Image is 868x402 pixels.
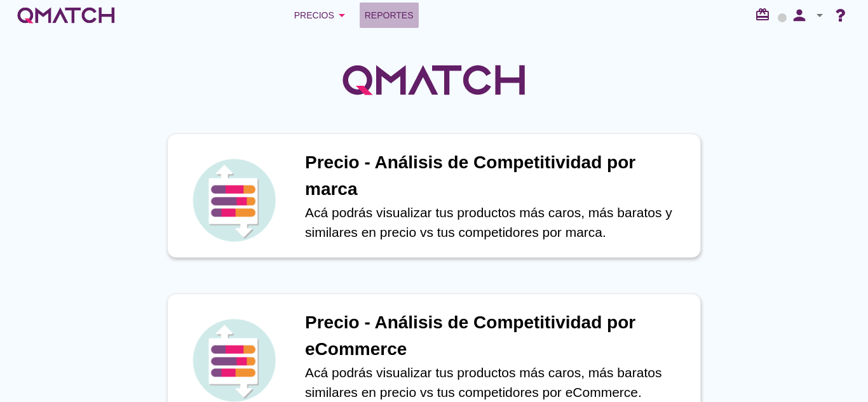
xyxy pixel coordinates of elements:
a: Reportes [360,3,419,28]
a: iconPrecio - Análisis de Competitividad por marcaAcá podrás visualizar tus productos más caros, m... [149,133,719,258]
div: Precios [294,8,349,23]
i: arrow_drop_down [812,8,827,23]
i: person [787,6,812,24]
span: Reportes [365,8,414,23]
a: white-qmatch-logo [15,3,117,28]
p: Acá podrás visualizar tus productos más caros, más baratos y similares en precio vs tus competido... [305,203,688,243]
h1: Precio - Análisis de Competitividad por marca [305,149,688,203]
button: Precios [284,3,360,28]
img: QMatchLogo [339,48,529,112]
i: redeem [755,7,775,22]
img: icon [189,156,278,245]
h1: Precio - Análisis de Competitividad por eCommerce [305,309,688,363]
i: arrow_drop_down [334,8,349,23]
